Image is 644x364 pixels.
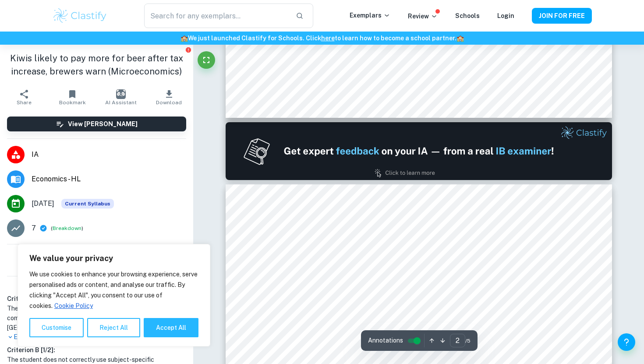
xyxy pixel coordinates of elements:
h6: View [PERSON_NAME] [68,119,138,129]
button: Reject All [87,318,140,337]
button: JOIN FOR FREE [532,8,592,24]
p: Review [408,11,438,21]
a: Cookie Policy [54,302,93,310]
span: Annotations [368,336,403,345]
h6: Criterion A [ 3 / 3 ]: [7,294,186,304]
h6: Examiner's summary [4,280,190,290]
a: Login [497,12,514,19]
p: We value your privacy [29,253,198,264]
div: This exemplar is based on the current syllabus. Feel free to refer to it for inspiration/ideas wh... [61,199,114,209]
p: Expand [7,332,186,342]
button: Accept All [144,318,198,337]
button: AI Assistant [97,85,145,110]
span: 🏫 [456,35,464,42]
span: IA [32,149,186,160]
span: [DATE] [32,198,54,209]
span: ( ) [51,224,83,233]
span: / 5 [465,337,471,345]
p: We use cookies to enhance your browsing experience, serve personalised ads or content, and analys... [29,269,198,311]
h6: We just launched Clastify for Schools. Click to learn how to become a school partner. [2,33,642,43]
button: Breakdown [53,224,81,232]
img: AI Assistant [116,89,126,99]
h1: The student has included two relevant diagrams in the commentary, which effectively illustrate th... [7,304,186,332]
button: Bookmark [48,85,96,110]
span: Share [17,99,32,106]
img: Ad [226,122,612,180]
button: Report issue [185,46,191,53]
p: 7 [32,223,36,233]
button: Download [145,85,193,110]
span: AI Assistant [105,99,137,106]
a: Schools [455,12,480,19]
span: Current Syllabus [61,199,114,209]
input: Search for any exemplars... [144,4,289,28]
button: View [PERSON_NAME] [7,117,186,131]
span: 🏫 [180,35,188,42]
h6: Criterion B [ 1 / 2 ]: [7,345,186,355]
img: Clastify logo [52,7,108,25]
a: here [321,35,335,42]
span: Bookmark [59,99,86,106]
button: Customise [29,318,84,337]
div: We value your privacy [18,244,210,346]
p: Exemplars [350,11,390,20]
button: Help and Feedback [618,333,635,351]
h1: Kiwis likely to pay more for beer after tax increase, brewers warn (Microeconomics) [7,52,186,78]
button: Fullscreen [198,51,215,69]
span: Economics - HL [32,174,186,184]
span: Download [156,99,182,106]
